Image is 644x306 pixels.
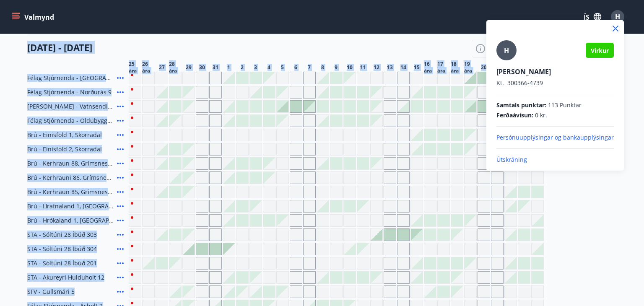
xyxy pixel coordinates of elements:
font: Virkur [591,47,609,54]
font: : [532,111,533,119]
font: Kt. [496,79,504,87]
font: : [545,101,546,109]
font: Persónuupplýsingar og bankaupplýsingar [496,133,614,141]
font: Punktar [560,101,582,109]
font: H [504,46,509,55]
font: 300366-4739 [507,79,543,87]
font: [PERSON_NAME] [496,67,551,76]
font: Útskráning [496,156,527,163]
font: Ferðaávísun [496,111,532,119]
font: 113 [548,101,558,109]
font: Samtals punktar [496,101,545,109]
font: 0 kr. [535,111,547,119]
